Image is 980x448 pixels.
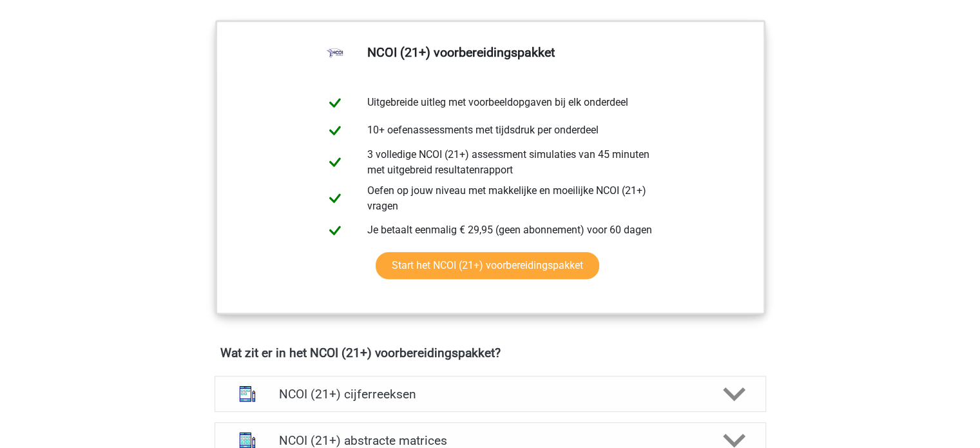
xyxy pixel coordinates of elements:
[279,433,701,448] h4: NCOI (21+) abstracte matrices
[220,346,760,360] h4: Wat zit er in het NCOI (21+) voorbereidingspakket?
[209,376,771,412] a: cijferreeksen NCOI (21+) cijferreeksen
[231,377,264,411] img: cijferreeksen
[279,387,701,402] h4: NCOI (21+) cijferreeksen
[376,252,599,279] a: Start het NCOI (21+) voorbereidingspakket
